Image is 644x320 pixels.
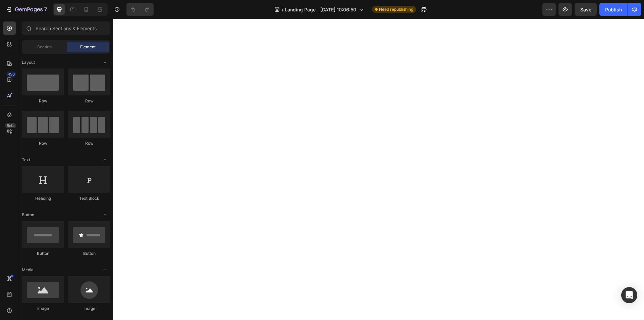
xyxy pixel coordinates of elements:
[605,6,622,13] div: Publish
[22,59,35,65] span: Layout
[6,72,16,77] div: 450
[282,6,283,13] span: /
[68,195,110,201] div: Text Block
[5,123,16,128] div: Beta
[100,210,110,220] span: Toggle open
[22,157,30,163] span: Text
[580,7,591,12] span: Save
[575,3,597,16] button: Save
[599,3,628,16] button: Publish
[22,98,64,104] div: Row
[100,57,110,68] span: Toggle open
[126,3,154,16] div: Undo/Redo
[22,21,110,35] input: Search Sections & Elements
[285,6,356,13] span: Landing Page - [DATE] 10:06:50
[68,140,110,146] div: Row
[621,287,637,303] div: Open Intercom Messenger
[113,19,644,320] iframe: Design area
[22,212,34,218] span: Button
[22,140,64,146] div: Row
[3,3,50,16] button: 7
[68,98,110,104] div: Row
[37,44,52,50] span: Section
[22,267,34,273] span: Media
[22,195,64,201] div: Heading
[44,5,47,13] p: 7
[68,306,110,312] div: Image
[22,306,64,312] div: Image
[80,44,96,50] span: Element
[22,250,64,257] div: Button
[68,250,110,257] div: Button
[100,154,110,165] span: Toggle open
[379,6,413,12] span: Need republishing
[100,265,110,275] span: Toggle open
